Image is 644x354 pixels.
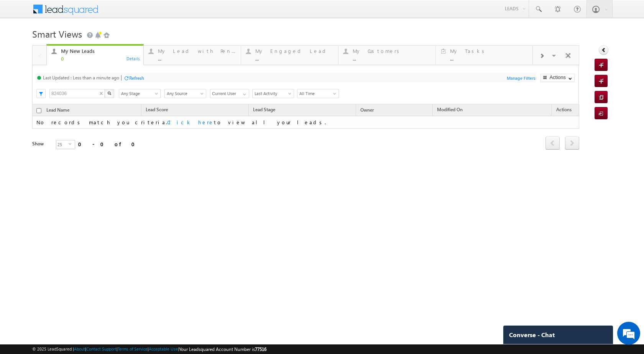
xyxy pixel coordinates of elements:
span: Lead Stage [253,107,275,112]
div: My Engaged Lead [255,48,333,54]
div: Owner Filter [210,89,248,98]
div: Chat with us now [40,40,129,50]
a: Any Stage [119,89,161,98]
a: About [74,346,85,351]
span: next [565,137,579,150]
button: Actions [540,74,575,82]
span: prev [545,137,560,150]
a: Lead Stage [249,105,279,115]
div: Refresh [129,75,144,81]
span: © 2025 LeadSquared | | | | | [32,346,266,353]
a: All Time [297,89,339,98]
em: Start Chat [104,236,139,247]
span: Converse - Chat [509,331,555,338]
div: My Lead with Pending Tasks [158,48,236,54]
span: Last Activity [253,90,291,97]
div: Minimize live chat window [126,4,144,22]
img: d_60004797649_company_0_60004797649 [13,40,32,50]
a: Any Source [164,89,206,98]
span: 77516 [255,346,266,352]
img: Search [107,91,111,95]
td: No records match you criteria. to view all your leads. [32,116,579,129]
a: My Lead with Pending Tasks... [143,46,241,65]
span: All Time [297,90,336,97]
a: My Engaged Lead... [241,46,338,65]
a: Lead Name [43,106,73,116]
textarea: Type your message and hit 'Enter' [10,71,140,230]
span: Owner [360,107,374,113]
div: 0 [61,56,139,61]
a: Last Activity [252,89,294,98]
span: Any Stage [119,90,158,97]
input: Check all records [36,108,41,113]
div: My New Leads [61,48,139,54]
div: ... [255,56,333,61]
span: Actions [552,105,575,115]
a: Lead Score [142,105,172,115]
span: Modified On [437,107,463,112]
a: My New Leads0Details [46,44,144,66]
div: ... [158,56,236,61]
input: Search Leads [49,89,105,98]
a: Contact Support [86,346,117,351]
div: Lead Stage Filter [119,89,161,98]
div: 0 - 0 of 0 [78,140,140,148]
span: Manage Filters [507,76,536,81]
span: Your Leadsquared Account Number is [179,346,266,352]
div: Manage Filters [507,74,541,82]
div: Lead Source Filter [164,89,206,98]
a: Show All Items [239,89,248,97]
span: Smart Views [32,28,82,40]
a: Terms of Service [118,346,148,351]
a: Click here [167,119,214,125]
input: Type to Search [210,89,249,98]
a: Manage Filters [507,74,536,81]
div: Details [126,55,141,62]
span: 25 [56,140,69,149]
span: select [69,142,75,146]
a: next [565,137,579,150]
a: Modified On [433,105,467,115]
div: My Tasks [450,48,528,54]
div: Last Updated : Less than a minute ago [43,75,119,81]
a: prev [545,137,560,150]
div: ... [353,56,431,61]
div: ... [450,56,528,61]
a: Acceptable Use [149,346,178,351]
div: My Customers [353,48,431,54]
div: Show [32,140,50,147]
span: Any Source [165,90,204,97]
span: X [100,90,107,94]
a: My Tasks... [435,46,533,65]
span: Lead Score [146,107,168,112]
a: My Customers... [338,46,436,65]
